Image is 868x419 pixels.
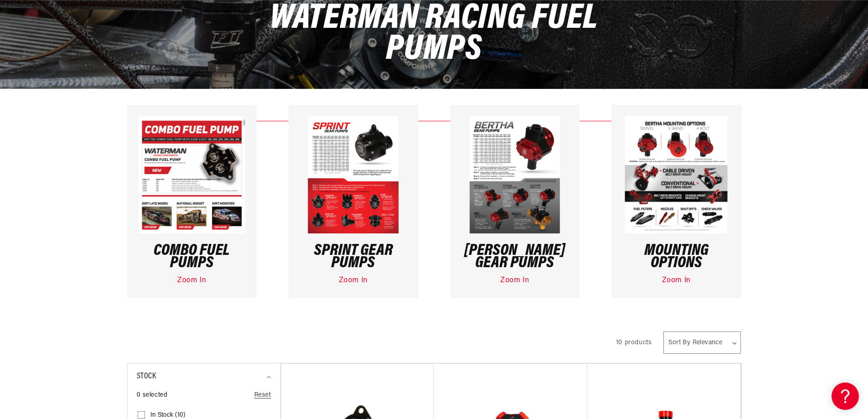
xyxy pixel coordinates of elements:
a: Zoom In [339,277,368,284]
a: Zoom In [177,277,206,284]
a: Reset [254,390,271,400]
summary: Stock (0 selected) [137,363,271,390]
span: Stock [137,370,156,383]
span: 10 products [616,339,652,346]
a: Zoom In [662,277,691,284]
h3: Combo Fuel Pumps [139,245,246,269]
h3: Sprint Gear Pumps [300,245,407,269]
span: 0 selected [137,390,168,400]
span: Waterman Racing Fuel Pumps [270,1,598,68]
a: Zoom In [500,277,529,284]
h3: [PERSON_NAME] Gear Pumps [462,245,569,269]
h3: Mounting Options [623,245,730,269]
